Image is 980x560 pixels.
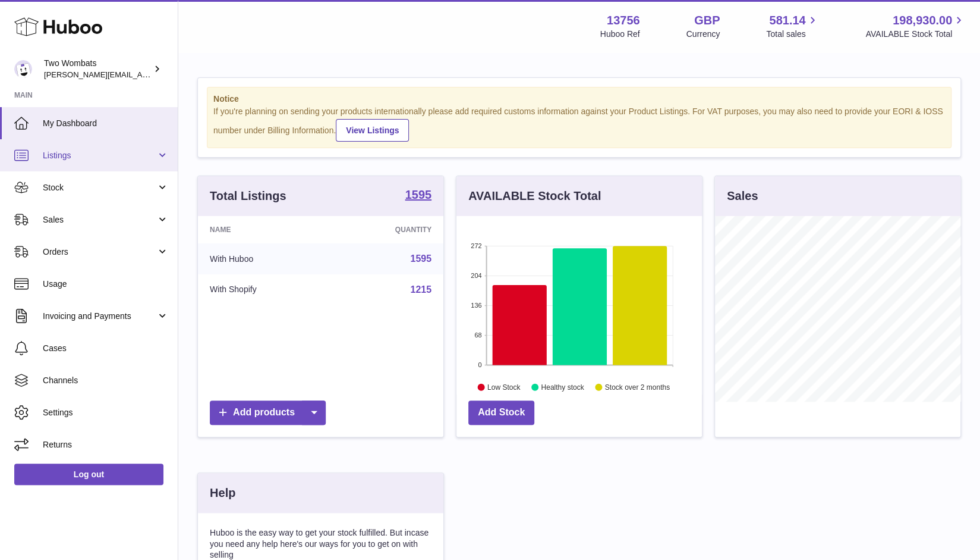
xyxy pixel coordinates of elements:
[43,311,156,322] span: Invoicing and Payments
[468,188,601,204] h3: AVAILABLE Stock Total
[468,401,534,425] a: Add Stock
[541,383,584,391] text: Healthy stock
[727,188,758,204] h3: Sales
[210,485,235,501] h3: Help
[43,343,169,354] span: Cases
[198,243,330,274] td: With Huboo
[766,12,819,40] a: 581.14 Total sales
[198,216,330,243] th: Name
[405,189,432,203] a: 1595
[865,12,966,40] a: 198,930.00 AVAILABLE Stock Total
[336,119,409,142] a: View Listings
[471,242,481,249] text: 272
[43,246,156,258] span: Orders
[330,216,443,243] th: Quantity
[410,284,431,295] a: 1215
[44,58,151,80] div: Two Wombats
[44,70,302,79] span: [PERSON_NAME][EMAIL_ADDRESS][PERSON_NAME][DOMAIN_NAME]
[478,361,481,368] text: 0
[766,29,819,40] span: Total sales
[474,331,481,339] text: 68
[213,93,945,105] strong: Notice
[14,464,163,485] a: Log out
[607,12,640,29] strong: 13756
[210,188,286,204] h3: Total Listings
[893,12,952,29] span: 198,930.00
[471,302,481,309] text: 136
[43,279,169,290] span: Usage
[686,29,720,40] div: Currency
[410,254,431,264] a: 1595
[43,182,156,193] span: Stock
[43,407,169,418] span: Settings
[605,383,670,391] text: Stock over 2 months
[471,272,481,279] text: 204
[198,274,330,305] td: With Shopify
[694,12,720,29] strong: GBP
[43,439,169,450] span: Returns
[600,29,640,40] div: Huboo Ref
[865,29,966,40] span: AVAILABLE Stock Total
[487,383,521,391] text: Low Stock
[43,214,156,226] span: Sales
[14,60,32,78] img: adam.randall@twowombats.com
[769,12,805,29] span: 581.14
[213,106,945,142] div: If you're planning on sending your products internationally please add required customs informati...
[43,375,169,386] span: Channels
[405,189,432,201] strong: 1595
[43,150,156,161] span: Listings
[43,118,169,129] span: My Dashboard
[210,401,326,425] a: Add products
